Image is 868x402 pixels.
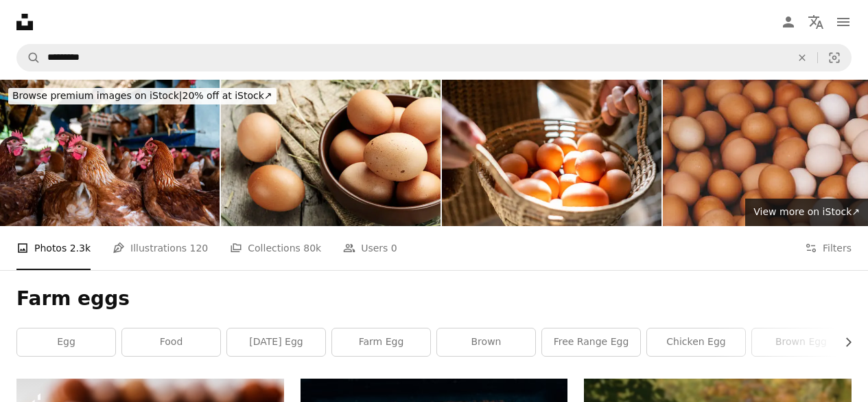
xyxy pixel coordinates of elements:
[830,8,857,36] button: Menu
[113,226,208,270] a: Illustrations 120
[391,241,397,256] span: 0
[802,8,830,36] button: Language
[17,45,40,71] button: Search Unsplash
[745,199,868,226] a: View more on iStock↗
[542,328,640,356] a: free range egg
[753,206,860,217] span: View more on iStock ↗
[787,45,817,71] button: Clear
[17,328,115,356] a: egg
[332,328,430,356] a: farm egg
[16,44,852,71] form: Find visuals sitewide
[752,328,850,356] a: brown egg
[8,88,277,104] div: 20% off at iStock ↗
[836,328,852,356] button: scroll list to the right
[442,80,661,226] img: Poultry farmworker holding a basket full of eggs
[303,241,321,256] span: 80k
[775,8,802,36] a: Log in / Sign up
[122,328,220,356] a: food
[227,328,325,356] a: [DATE] egg
[437,328,535,356] a: brown
[805,226,852,270] button: Filters
[230,226,321,270] a: Collections 80k
[16,287,852,311] h1: Farm eggs
[190,241,209,256] span: 120
[12,90,182,101] span: Browse premium images on iStock |
[16,14,33,30] a: Home — Unsplash
[818,45,851,71] button: Visual search
[343,226,397,270] a: Users 0
[647,328,745,356] a: chicken egg
[221,80,441,226] img: Brown eggs in a plate.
